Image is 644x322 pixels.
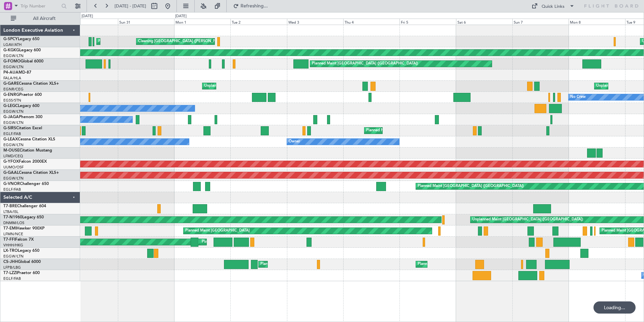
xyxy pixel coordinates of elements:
[3,232,23,237] a: LFMN/NCE
[3,160,19,164] span: G-YFOX
[61,19,118,25] div: Sat 30
[3,98,21,103] a: EGSS/STN
[3,37,39,41] a: G-SPCYLegacy 650
[3,243,23,248] a: VHHH/HKG
[3,220,24,225] a: DNMM/LOS
[418,259,524,269] div: Planned Maint [GEOGRAPHIC_DATA] ([GEOGRAPHIC_DATA])
[570,92,586,102] div: No Crew
[3,165,24,170] a: UUMO/OSF
[512,19,569,25] div: Sun 7
[3,154,23,159] a: LFMD/CEQ
[21,1,59,11] input: Trip Number
[3,126,42,130] a: G-SIRSCitation Excel
[7,13,73,24] button: All Aircraft
[3,71,19,75] span: P4-AUA
[82,14,93,19] div: [DATE]
[3,48,41,52] a: G-KGKGLegacy 600
[3,42,22,47] a: LGAV/ATH
[204,81,248,91] div: Unplanned Maint Chester
[569,19,625,25] div: Mon 8
[240,4,268,8] span: Refreshing...
[3,238,34,242] a: T7-FFIFalcon 7X
[3,48,19,52] span: G-KGKG
[3,204,17,208] span: T7-BRE
[3,104,39,108] a: G-LEGCLegacy 600
[3,171,59,175] a: G-GAALCessna Citation XLS+
[230,19,287,25] div: Tue 2
[230,1,270,11] button: Refreshing...
[3,87,24,92] a: EGNR/CEG
[3,238,15,242] span: T7-FFI
[3,137,55,141] a: G-LEAXCessna Citation XLS
[3,104,18,108] span: G-LEGC
[3,37,18,41] span: G-SPCY
[174,19,230,25] div: Mon 1
[3,187,21,192] a: EGLF/FAB
[456,19,512,25] div: Sat 6
[3,260,41,264] a: CS-JHHGlobal 6000
[3,137,18,141] span: G-LEAX
[528,1,578,11] button: Quick Links
[3,276,21,281] a: EGLF/FAB
[3,149,20,153] span: M-OUSE
[472,215,583,225] div: Unplanned Maint [GEOGRAPHIC_DATA] ([GEOGRAPHIC_DATA])
[3,271,40,275] a: T7-LZZIPraetor 600
[343,19,399,25] div: Thu 4
[3,64,24,70] a: EGGW/LTN
[3,226,44,231] a: T7-EMIHawker 900XP
[3,76,21,81] a: FALA/HLA
[175,14,187,19] div: [DATE]
[3,149,52,153] a: M-OUSECitation Mustang
[593,301,636,314] div: Loading...
[399,19,456,25] div: Fri 5
[3,82,59,86] a: G-GARECessna Citation XLS+
[3,226,17,231] span: T7-EMI
[185,226,250,236] div: Planned Maint [GEOGRAPHIC_DATA]
[3,126,16,130] span: G-SIRS
[3,53,24,58] a: EGGW/LTN
[418,181,524,191] div: Planned Maint [GEOGRAPHIC_DATA] ([GEOGRAPHIC_DATA])
[3,131,21,136] a: EGLF/FAB
[3,160,47,164] a: G-YFOXFalcon 2000EX
[3,115,42,119] a: G-JAGAPhenom 300
[3,204,46,208] a: T7-BREChallenger 604
[289,137,300,147] div: Owner
[3,171,19,175] span: G-GAAL
[3,215,44,219] a: T7-N1960Legacy 650
[3,120,24,125] a: EGGW/LTN
[366,126,472,136] div: Planned Maint [GEOGRAPHIC_DATA] ([GEOGRAPHIC_DATA])
[312,59,418,69] div: Planned Maint [GEOGRAPHIC_DATA] ([GEOGRAPHIC_DATA])
[3,93,42,97] a: G-ENRGPraetor 600
[3,115,19,119] span: G-JAGA
[115,3,146,9] span: [DATE] - [DATE]
[3,93,19,97] span: G-ENRG
[3,71,31,75] a: P4-AUAMD-87
[542,3,565,10] div: Quick Links
[3,215,22,219] span: T7-N1960
[3,209,19,214] a: LTBA/ISL
[18,16,71,21] span: All Aircraft
[596,81,640,91] div: Unplanned Maint Chester
[3,59,21,63] span: G-FOMO
[287,19,343,25] div: Wed 3
[3,249,39,253] a: LX-TROLegacy 650
[138,36,233,47] div: Cleaning [GEOGRAPHIC_DATA] ([PERSON_NAME] Intl)
[3,271,17,275] span: T7-LZZI
[3,82,19,86] span: G-GARE
[3,254,24,259] a: EGGW/LTN
[3,182,49,186] a: G-VNORChallenger 650
[260,259,366,269] div: Planned Maint [GEOGRAPHIC_DATA] ([GEOGRAPHIC_DATA])
[3,59,43,63] a: G-FOMOGlobal 6000
[3,109,24,114] a: EGGW/LTN
[3,182,20,186] span: G-VNOR
[3,142,24,147] a: EGGW/LTN
[3,260,18,264] span: CS-JHH
[118,19,174,25] div: Sun 31
[3,265,21,270] a: LFPB/LBG
[202,237,314,247] div: Planned Maint [GEOGRAPHIC_DATA] ([GEOGRAPHIC_DATA] Intl)
[3,176,24,181] a: EGGW/LTN
[98,36,176,47] div: Planned Maint Athens ([PERSON_NAME] Intl)
[3,249,18,253] span: LX-TRO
